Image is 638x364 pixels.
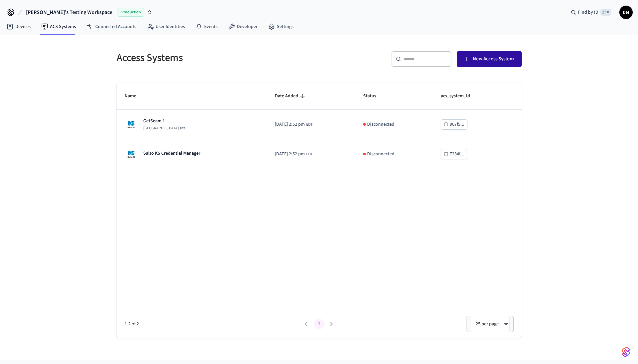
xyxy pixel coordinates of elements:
a: User Identities [142,21,190,33]
img: Salto KS site Logo [125,147,138,161]
span: 1-2 of 2 [125,321,300,328]
p: [GEOGRAPHIC_DATA] site [143,126,186,131]
a: ACS Systems [36,21,81,33]
img: SeamLogoGradient.69752ec5.svg [622,347,630,357]
span: EDT [306,151,313,157]
button: page 1 [314,319,324,329]
div: Find by ID⌘ K [565,6,617,18]
nav: pagination navigation [300,319,338,329]
p: Disconnected [367,151,394,158]
span: [DATE] 2:52 pm [275,121,305,128]
table: sticky table [117,83,522,169]
span: ⌘ K [600,9,611,16]
a: Developer [223,21,263,33]
button: DM [619,6,633,19]
div: 25 per page [470,316,510,332]
span: New Access System [473,55,514,63]
p: Disconnected [367,121,394,128]
h5: Access Systems [117,51,315,65]
a: Connected Accounts [81,21,142,33]
p: Salto KS Credential Manager [143,150,200,157]
span: EDT [306,122,313,128]
span: Production [118,8,144,17]
span: [PERSON_NAME]'s Testing Workspace [26,8,112,16]
span: Find by ID [578,9,598,16]
span: Name [125,91,145,101]
span: acs_system_id [441,91,479,101]
a: Settings [263,21,299,33]
div: 907f9... [450,120,464,129]
button: 7234f... [441,149,467,159]
p: GetSeam 1 [143,118,186,124]
span: Status [363,91,385,101]
button: New Access System [457,51,522,67]
a: Events [190,21,223,33]
div: America/Toronto [275,151,313,158]
div: America/Toronto [275,121,313,128]
img: Salto KS site Logo [125,118,138,131]
span: DM [620,6,632,18]
a: Devices [1,21,36,33]
span: [DATE] 2:52 pm [275,151,305,158]
span: Date Added [275,91,307,101]
div: 7234f... [450,150,464,158]
button: 907f9... [441,119,467,130]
